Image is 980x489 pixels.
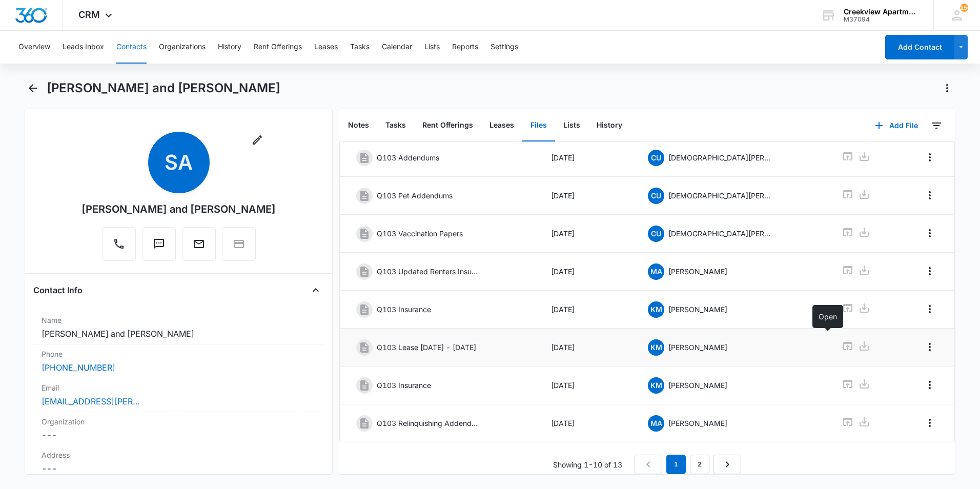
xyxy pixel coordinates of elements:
span: KM [648,339,664,356]
button: Settings [491,31,518,64]
span: 156 [960,4,968,12]
p: [PERSON_NAME] [668,380,727,391]
button: Leases [314,31,338,64]
div: Name[PERSON_NAME] and [PERSON_NAME] [33,311,324,344]
dd: --- [42,462,316,475]
p: [PERSON_NAME] [668,266,727,277]
div: account name [844,8,918,16]
a: Email [182,243,216,252]
p: [PERSON_NAME] [668,304,727,315]
label: Address [42,450,316,460]
p: Q103 Vaccination Papers [377,228,463,239]
button: Rent Offerings [414,110,481,141]
h1: [PERSON_NAME] and [PERSON_NAME] [47,80,280,96]
button: Overflow Menu [922,225,938,241]
td: [DATE] [539,215,636,253]
button: Overflow Menu [922,149,938,166]
button: Leads Inbox [63,31,104,64]
span: CU [648,188,664,204]
button: Rent Offerings [254,31,302,64]
span: MA [648,263,664,280]
p: Q103 Relinquishing Addendum [377,418,479,429]
button: Leases [481,110,522,141]
label: Email [42,382,316,393]
dd: --- [42,429,316,441]
p: Q103 Insurance [377,304,431,315]
td: [DATE] [539,404,636,442]
a: Call [102,243,136,252]
p: Showing 1-10 of 13 [553,459,622,470]
td: [DATE] [539,177,636,215]
button: History [218,31,241,64]
button: Overflow Menu [922,377,938,393]
button: Overflow Menu [922,187,938,203]
td: [DATE] [539,253,636,291]
em: 1 [666,455,686,474]
p: [PERSON_NAME] [668,342,727,353]
button: Filters [928,117,945,134]
dd: [PERSON_NAME] and [PERSON_NAME] [42,328,316,340]
label: Name [42,315,316,325]
button: Text [142,227,176,261]
button: Overview [18,31,50,64]
span: KM [648,301,664,318]
button: Organizations [159,31,206,64]
button: Call [102,227,136,261]
button: Contacts [116,31,147,64]
div: Open [812,305,843,328]
td: [DATE] [539,366,636,404]
button: Overflow Menu [922,415,938,431]
div: Address--- [33,445,324,479]
p: [DEMOGRAPHIC_DATA][PERSON_NAME] [668,190,771,201]
button: Notes [340,110,377,141]
div: Organization--- [33,412,324,445]
td: [DATE] [539,329,636,366]
p: Q103 Insurance [377,380,431,391]
button: Tasks [377,110,414,141]
a: Page 2 [690,455,709,474]
button: Lists [424,31,440,64]
p: [DEMOGRAPHIC_DATA][PERSON_NAME] [668,228,771,239]
nav: Pagination [635,455,741,474]
button: Actions [939,80,955,96]
span: CRM [78,9,100,20]
div: [PERSON_NAME] and [PERSON_NAME] [81,201,276,217]
button: Files [522,110,555,141]
button: Overflow Menu [922,301,938,317]
label: Organization [42,416,316,427]
button: Overflow Menu [922,263,938,279]
button: Add Contact [885,35,954,59]
button: Overflow Menu [922,339,938,355]
button: Back [25,80,40,96]
span: CU [648,226,664,242]
h4: Contact Info [33,284,83,296]
button: History [588,110,630,141]
td: [DATE] [539,139,636,177]
span: Sa [148,132,210,193]
p: Q103 Lease [DATE] - [DATE] [377,342,476,353]
span: CU [648,150,664,166]
a: [PHONE_NUMBER] [42,361,115,374]
p: Q103 Addendums [377,152,439,163]
button: Email [182,227,216,261]
button: Close [308,282,324,298]
button: Lists [555,110,588,141]
label: Phone [42,349,316,359]
div: Email[EMAIL_ADDRESS][PERSON_NAME][DOMAIN_NAME] [33,378,324,412]
button: Add File [865,113,928,138]
button: Calendar [382,31,412,64]
p: Q103 Pet Addendums [377,190,453,201]
button: Tasks [350,31,370,64]
p: [DEMOGRAPHIC_DATA][PERSON_NAME] [668,152,771,163]
div: notifications count [960,4,968,12]
span: KM [648,377,664,394]
a: Text [142,243,176,252]
a: Next Page [713,455,741,474]
span: MA [648,415,664,432]
button: Reports [452,31,478,64]
div: Phone[PHONE_NUMBER] [33,344,324,378]
a: [EMAIL_ADDRESS][PERSON_NAME][DOMAIN_NAME] [42,395,144,407]
div: account id [844,16,918,23]
p: Q103 Updated Renters Insurance [377,266,479,277]
td: [DATE] [539,291,636,329]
